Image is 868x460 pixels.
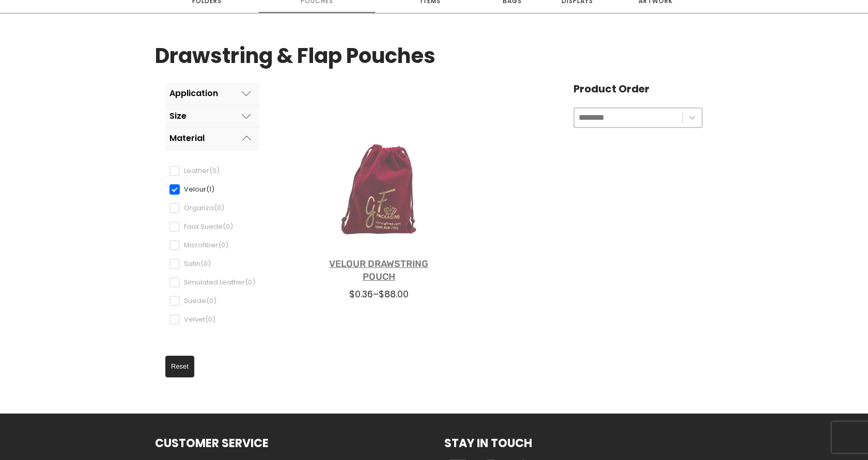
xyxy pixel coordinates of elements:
h1: Customer Service [155,434,269,452]
h1: Stay in Touch [444,434,532,452]
div: – [329,288,429,300]
span: $0.36 [349,288,373,300]
div: Faux Suede(0) [169,221,255,232]
div: Microfiber(0) [169,240,255,250]
div: Velour(1) [169,184,255,195]
div: Satin(0) [169,259,255,269]
button: Size [165,105,259,128]
div: Suede(0) [169,296,255,306]
button: Application [165,83,259,105]
button: Reset [165,356,194,377]
div: Leather(0) [169,166,255,176]
span: $88.00 [379,288,409,300]
div: Simulated Leather(0) [169,277,255,288]
div: Material [169,134,205,143]
div: Organza(0) [169,203,255,213]
div: Application [169,89,218,98]
button: Toggle List [683,108,702,127]
a: Velour Drawstring Pouch [329,258,429,283]
h1: Drawstring & Flap Pouches [155,39,436,72]
button: Material [165,128,259,150]
div: Velvet(0) [169,314,255,325]
h4: Product Order [574,83,703,95]
span: Velour [180,184,255,195]
div: Size [169,112,187,121]
span: (1) [206,184,214,194]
